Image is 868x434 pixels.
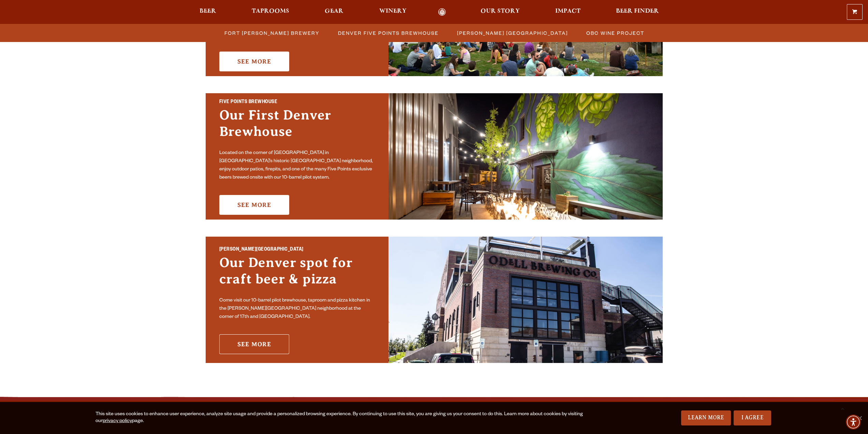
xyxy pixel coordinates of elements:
[247,8,294,16] a: Taprooms
[200,9,216,14] span: Beer
[103,419,132,424] a: privacy policy
[681,410,731,425] a: Learn More
[219,98,375,107] h2: Five Points Brewhouse
[457,28,568,38] span: [PERSON_NAME] [GEOGRAPHIC_DATA]
[846,415,861,430] div: Accessibility Menu
[551,8,585,16] a: Impact
[375,8,411,16] a: Winery
[555,9,580,14] span: Impact
[325,9,343,14] span: Gear
[586,28,644,38] span: OBC Wine Project
[219,107,375,146] h3: Our First Denver Brewhouse
[219,195,289,215] a: See More
[219,334,289,354] a: See More
[219,246,375,254] h2: [PERSON_NAME][GEOGRAPHIC_DATA]
[334,28,442,38] a: Denver Five Points Brewhouse
[388,93,663,220] img: Promo Card Aria Label'
[224,28,320,38] span: Fort [PERSON_NAME] Brewery
[388,237,663,363] img: Sloan’s Lake Brewhouse'
[453,28,571,38] a: [PERSON_NAME] [GEOGRAPHIC_DATA]
[481,9,520,14] span: Our Story
[734,410,771,425] a: I Agree
[219,297,375,321] p: Come visit our 10-barrel pilot brewhouse, taproom and pizza kitchen in the [PERSON_NAME][GEOGRAPH...
[95,411,596,425] div: This site uses cookies to enhance user experience, analyze site usage and provide a personalized ...
[834,400,851,417] a: Scroll to top
[616,9,659,14] span: Beer Finder
[252,9,289,14] span: Taprooms
[320,8,348,16] a: Gear
[219,254,375,294] h3: Our Denver spot for craft beer & pizza
[195,8,221,16] a: Beer
[476,8,524,16] a: Our Story
[219,52,289,71] a: See More
[220,28,323,38] a: Fort [PERSON_NAME] Brewery
[219,149,375,182] p: Located on the corner of [GEOGRAPHIC_DATA] in [GEOGRAPHIC_DATA]’s historic [GEOGRAPHIC_DATA] neig...
[582,28,648,38] a: OBC Wine Project
[612,8,663,16] a: Beer Finder
[429,8,455,16] a: Odell Home
[379,9,407,14] span: Winery
[338,28,439,38] span: Denver Five Points Brewhouse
